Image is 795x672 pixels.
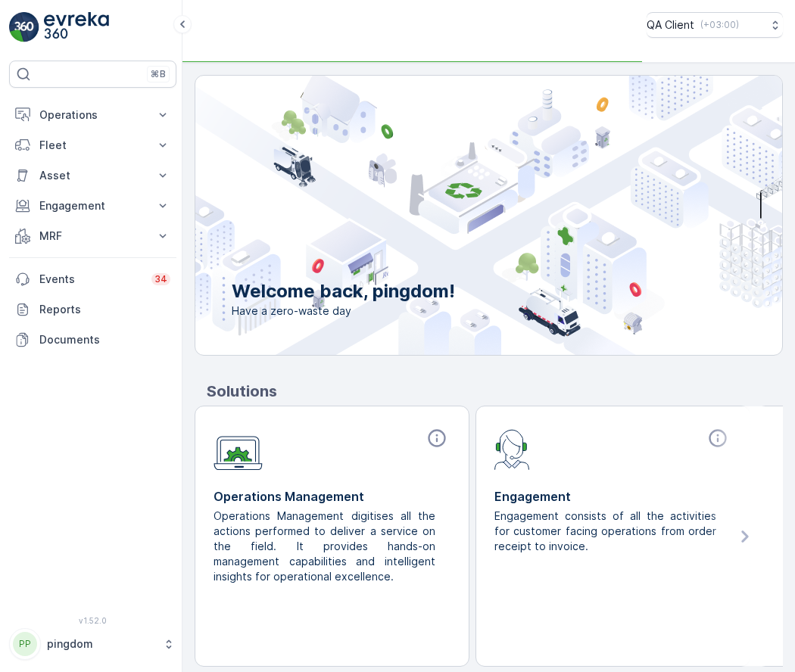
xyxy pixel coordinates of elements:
img: module-icon [214,428,263,471]
p: QA Client [647,17,694,33]
img: logo_light-DOdMpM7g.png [44,12,109,42]
p: 34 [154,273,167,285]
button: PPpingdom [9,628,176,660]
p: MRF [39,229,146,244]
p: Solutions [207,380,783,403]
p: Reports [39,302,170,317]
p: Fleet [39,138,146,153]
p: Engagement [39,198,146,213]
p: Operations Management digitises all the actions performed to deliver a service on the field. It p... [214,509,438,584]
div: PP [13,632,37,656]
button: QA Client(+03:00) [647,12,783,38]
button: Engagement [9,191,176,221]
p: Engagement [494,487,731,506]
p: Events [39,272,142,287]
p: pingdom [47,636,155,652]
p: Welcome back, pingdom! [232,279,455,303]
img: city illustration [127,76,782,355]
p: Documents [39,332,170,347]
p: ⌘B [151,68,166,80]
p: Asset [39,168,146,183]
img: logo [9,12,39,42]
a: Events34 [9,264,176,294]
button: Asset [9,160,176,191]
img: module-icon [494,428,530,470]
p: Operations Management [214,487,450,506]
p: Operations [39,107,146,123]
a: Reports [9,294,176,325]
a: Documents [9,325,176,355]
span: v 1.52.0 [9,616,176,625]
p: ( +03:00 ) [700,19,739,31]
p: Engagement consists of all the activities for customer facing operations from order receipt to in... [494,509,719,554]
button: MRF [9,221,176,251]
button: Fleet [9,130,176,160]
button: Operations [9,100,176,130]
span: Have a zero-waste day [232,303,455,319]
